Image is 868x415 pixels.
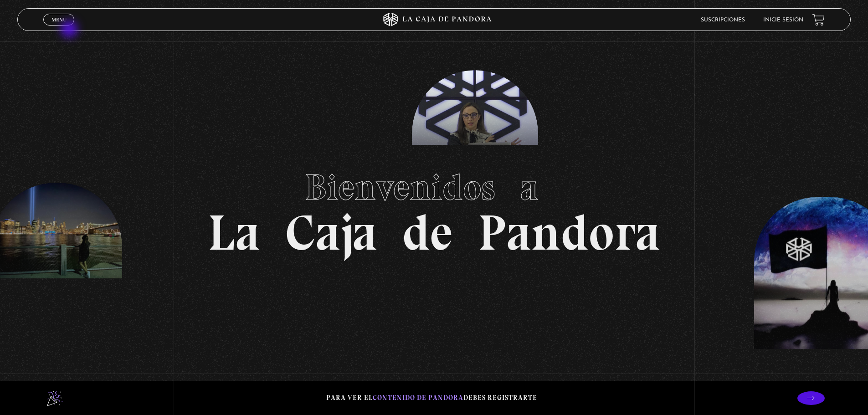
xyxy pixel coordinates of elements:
span: Cerrar [48,25,70,31]
a: View your shopping cart [812,14,825,26]
a: Suscripciones [701,17,745,23]
span: Bienvenidos a [305,165,564,209]
span: contenido de Pandora [373,394,463,402]
p: Para ver el debes registrarte [326,392,537,404]
span: Menu [51,17,67,22]
h1: La Caja de Pandora [208,158,660,258]
a: Inicie sesión [763,17,803,23]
